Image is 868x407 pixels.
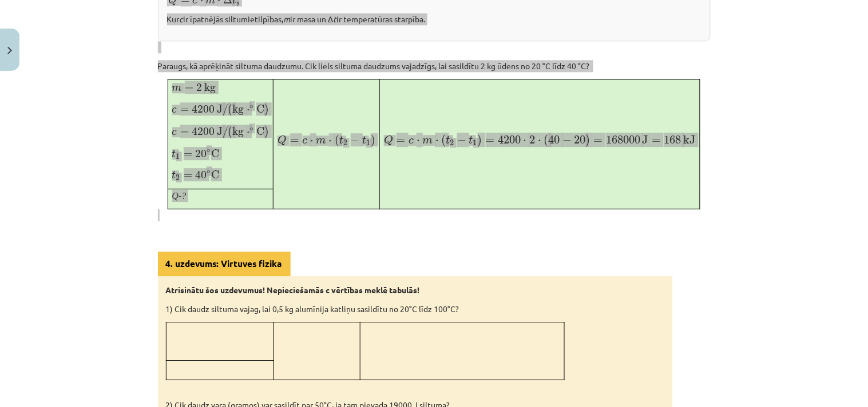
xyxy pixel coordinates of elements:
span: ( [442,135,446,147]
span: ⋅ [524,140,527,143]
span: m [423,138,433,144]
em: t [334,14,337,24]
span: J [217,105,223,113]
span: m [316,138,326,144]
span: t [362,136,366,144]
span: 20 [195,150,207,158]
span: − [562,137,572,145]
span: = [290,139,299,143]
strong: Atrisinātu šos uzdevumus! Nepieciešamās c vērtības meklē tabulās! [166,285,420,295]
span: 1 [473,139,477,146]
span: t [172,171,176,179]
span: ( [228,126,233,138]
span: ( [228,104,233,116]
span: 4200 [192,127,215,135]
span: ∘ [249,105,253,109]
span: 1 [176,154,180,159]
span: ) [264,126,269,138]
span: kg [233,127,244,138]
span: C [211,170,219,179]
span: c [172,130,177,135]
span: 2 [176,175,180,181]
span: 20 [574,135,586,144]
span: m [172,86,182,91]
span: 168000 [606,135,640,144]
span: c [303,138,308,144]
span: J [643,135,649,144]
span: ∘ [207,170,211,174]
span: ( [544,135,549,147]
span: / [223,104,228,116]
span: t [469,136,473,144]
span: 168 [664,135,681,144]
p: 1) Cik daudz siltuma vajag, lai 0,5 kg alumīnija katliņu sasildītu no 20°C līdz 100°C? [166,303,665,315]
span: = [180,130,189,135]
span: ( [335,135,339,147]
span: C [256,105,264,113]
span: c [172,107,177,113]
span: = [593,139,603,143]
span: 1 [366,139,370,146]
span: ) [478,135,482,147]
span: ⋅ [417,140,420,143]
span: = [486,139,495,143]
span: kg [233,105,244,115]
span: 4200 [498,135,521,144]
span: ) [371,135,375,147]
span: t [446,136,450,144]
p: Kur ir īpatnējās siltumietilpības, ir masa un Δ ir temperatūras starpība. [167,13,701,25]
span: J [217,127,223,135]
span: c [409,138,414,144]
span: ) [586,135,590,147]
span: ⋅ [538,140,541,143]
strong: 4. uzdevums: Virtuves fizika [166,258,283,269]
span: = [652,139,661,143]
: Q [172,191,179,201]
span: − [457,137,466,145]
: ? [181,191,186,201]
span: kg [204,83,216,94]
span: ∘ [207,149,211,153]
span: 2 [343,139,347,146]
span: / [223,126,228,138]
span: ∘ [249,127,253,131]
span: ⋅ [247,109,249,113]
span: 40 [549,135,560,144]
span: = [185,86,193,91]
span: kJ [683,135,696,144]
span: 2 [529,135,535,144]
em: c [180,14,184,24]
em: m [284,14,291,24]
span: t [339,136,343,144]
span: C [256,127,264,135]
span: Q [384,135,393,146]
span: ⋅ [329,140,332,143]
span: t [172,150,176,158]
span: 2 [450,139,454,146]
: - [179,191,181,201]
span: C [211,149,219,158]
span: Q [278,135,287,146]
span: = [180,108,189,113]
span: ⋅ [247,131,249,135]
span: ⋅ [435,140,439,143]
span: = [184,174,192,178]
span: − [351,137,360,145]
span: = [397,139,406,143]
span: = [184,153,192,157]
span: 4200 [192,105,215,113]
span: 2 [196,83,202,91]
img: icon-close-lesson-0947bae3869378f0d4975bcd49f059093ad1ed9edebbc8119c70593378902aed.svg [7,47,12,54]
span: 40 [195,170,207,179]
span: ⋅ [310,140,314,143]
p: Paraugs, kā aprēķināt siltuma daudzumu. Cik liels siltuma daudzums vajadzīgs, lai sasildītu 2 kg ... [158,60,711,72]
span: ) [264,104,269,116]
